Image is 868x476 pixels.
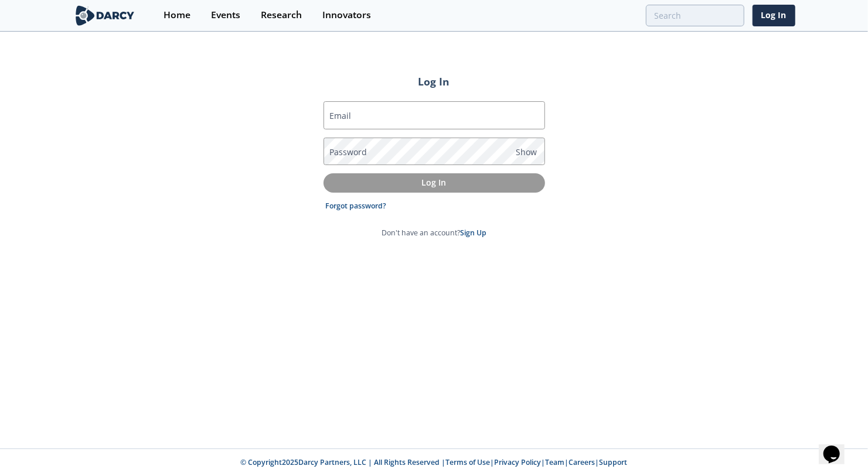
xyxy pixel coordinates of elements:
img: logo-wide.svg [73,5,137,26]
p: Don't have an account? [382,228,486,238]
label: Email [329,109,351,122]
a: Team [546,457,565,467]
div: Research [261,11,302,20]
a: Log In [753,5,795,26]
div: Events [211,11,240,20]
div: Home [164,11,190,20]
a: Terms of Use [446,457,491,467]
input: Advanced Search [646,5,744,26]
p: © Copyright 2025 Darcy Partners, LLC | All Rights Reserved | | | | | [29,457,840,468]
iframe: chat widget [819,429,856,464]
span: Show [516,146,537,158]
a: Careers [569,457,595,467]
a: Sign Up [460,228,486,238]
h2: Log In [324,74,545,89]
p: Log In [332,176,537,189]
a: Forgot password? [325,201,386,211]
button: Log In [324,173,545,193]
a: Privacy Policy [495,457,542,467]
label: Password [329,146,367,158]
div: Innovators [322,11,371,20]
a: Support [600,457,628,467]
